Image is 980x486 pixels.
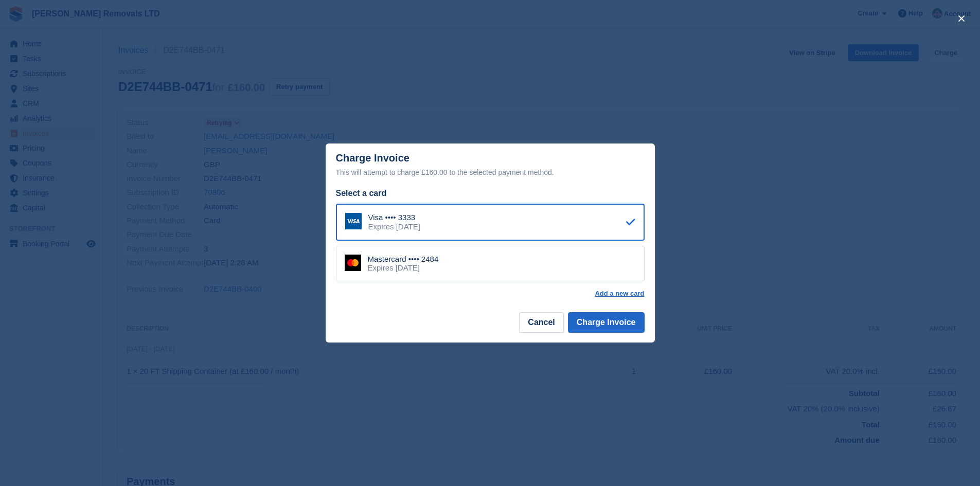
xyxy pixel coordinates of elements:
div: Expires [DATE] [368,263,439,273]
button: close [953,10,970,27]
div: This will attempt to charge £160.00 to the selected payment method. [336,166,645,178]
button: Cancel [519,312,563,333]
a: Add a new card [595,290,644,298]
div: Select a card [336,187,645,200]
div: Charge Invoice [336,152,645,178]
div: Visa •••• 3333 [368,213,420,222]
img: Visa Logo [345,213,362,229]
div: Mastercard •••• 2484 [368,255,439,264]
div: Expires [DATE] [368,222,420,231]
img: Mastercard Logo [345,255,361,271]
button: Charge Invoice [568,312,645,333]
